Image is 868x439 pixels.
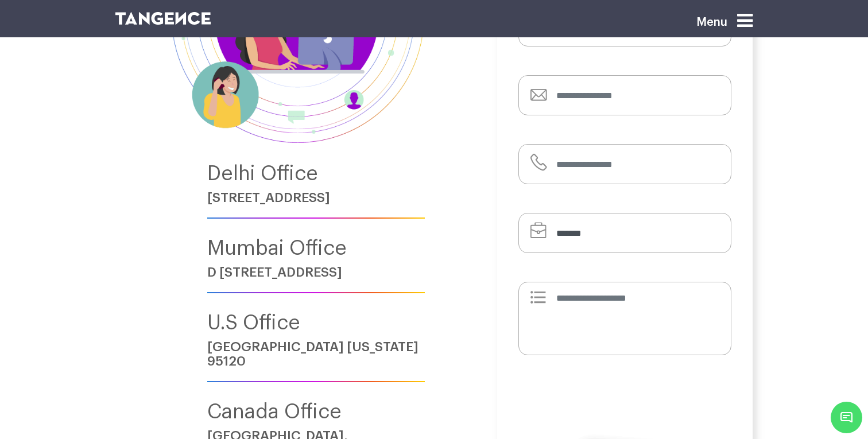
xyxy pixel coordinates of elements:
[115,12,211,25] img: logo SVG
[207,312,425,334] h4: U.S Office
[207,265,425,279] h6: D [STREET_ADDRESS]
[538,374,712,418] iframe: reCAPTCHA
[207,237,425,259] h4: Mumbai Office
[831,402,862,433] span: Chat Widget
[207,340,425,368] h6: [GEOGRAPHIC_DATA] [US_STATE] 95120
[207,401,425,423] h4: Canada Office
[207,162,425,185] h4: Delhi Office
[207,191,425,205] h6: [STREET_ADDRESS]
